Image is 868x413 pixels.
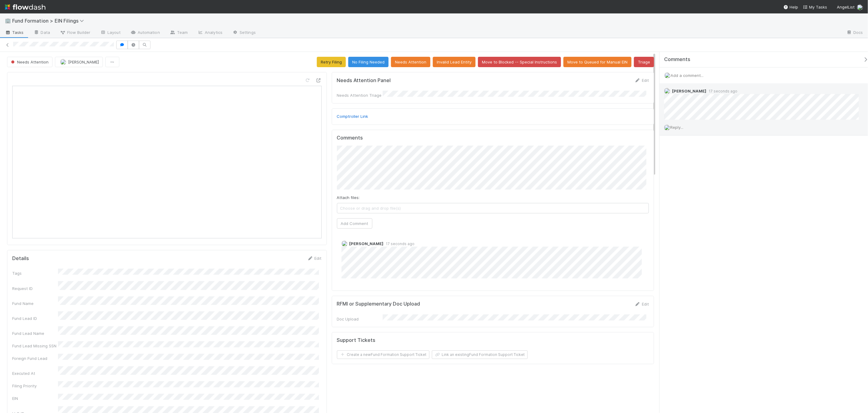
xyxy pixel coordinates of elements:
[12,285,58,292] div: Request ID
[12,330,58,336] div: Fund Lead Name
[391,57,430,67] button: Needs Attention
[60,59,66,65] img: avatar_892eb56c-5b5a-46db-bf0b-2a9023d0e8f8.png
[635,78,649,83] a: Edit
[12,18,87,24] span: Fund Formation > EIN Filings
[841,28,868,38] a: Docs
[857,4,863,10] img: avatar_892eb56c-5b5a-46db-bf0b-2a9023d0e8f8.png
[337,194,360,201] label: Attach files:
[55,28,95,38] a: Flow Builder
[12,270,58,276] div: Tags
[55,57,103,67] button: [PERSON_NAME]
[317,57,346,67] button: Retry Filing
[803,4,827,10] a: My Tasks
[671,73,703,78] span: Add a comment...
[664,56,690,63] span: Comments
[837,5,855,9] span: AngelList
[337,301,420,307] h5: RFMI or Supplementary Doc Upload
[12,315,58,321] div: Fund Lead ID
[12,343,58,349] div: Fund Lead Missing SSN
[95,28,125,38] a: Layout
[193,28,227,38] a: Analytics
[664,72,671,78] img: avatar_892eb56c-5b5a-46db-bf0b-2a9023d0e8f8.png
[68,60,99,64] span: [PERSON_NAME]
[337,135,649,141] h5: Comments
[12,355,58,361] div: Foreign Fund Lead
[12,370,58,376] div: Executed At
[635,302,649,306] a: Edit
[12,255,29,262] h5: Details
[227,28,261,38] a: Settings
[307,256,322,261] a: Edit
[349,241,384,246] span: [PERSON_NAME]
[337,92,383,98] div: Needs Attention Triage
[12,300,58,306] div: Fund Name
[12,395,58,401] div: EIN
[125,28,165,38] a: Automation
[29,28,55,38] a: Data
[384,241,415,246] span: 17 seconds ago
[10,60,49,64] span: Needs Attention
[803,5,827,9] span: My Tasks
[342,241,348,247] img: avatar_1452db47-2f67-43a4-9764-e09ea19bb7c1.png
[5,29,24,35] span: Tasks
[433,57,476,67] button: Invalid Lead Entity
[478,57,561,67] button: Move to Blocked -- Special Instructions
[783,4,798,10] div: Help
[337,350,429,359] button: Create a newFund Formation Support Ticket
[12,383,58,389] div: Filing Priority
[432,350,528,359] button: Link an existingFund Formation Support Ticket
[348,57,389,67] button: No Filing Needed
[664,125,670,131] img: avatar_892eb56c-5b5a-46db-bf0b-2a9023d0e8f8.png
[670,125,683,130] span: Reply...
[7,57,52,67] button: Needs Attention
[706,89,737,93] span: 17 seconds ago
[337,78,391,84] h5: Needs Attention Panel
[5,2,45,12] img: logo-inverted-e16ddd16eac7371096b0.svg
[337,337,376,343] h5: Support Tickets
[337,114,368,119] a: Comptroller Link
[5,18,11,23] span: 🏢
[563,57,631,67] button: Move to Queued for Manual EIN
[664,88,670,94] img: avatar_1452db47-2f67-43a4-9764-e09ea19bb7c1.png
[337,203,649,213] span: Choose or drag and drop file(s)
[60,29,90,35] span: Flow Builder
[337,316,383,322] div: Doc Upload
[165,28,193,38] a: Team
[672,89,706,93] span: [PERSON_NAME]
[634,57,654,67] button: Triage
[337,218,372,229] button: Add Comment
